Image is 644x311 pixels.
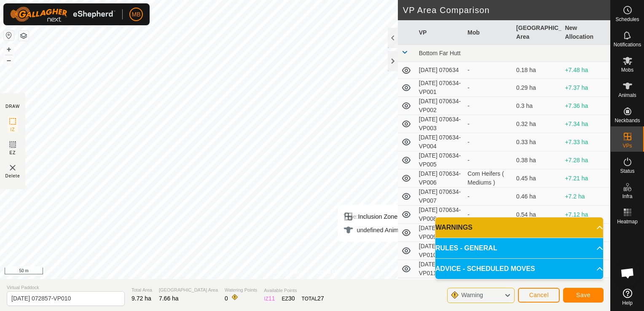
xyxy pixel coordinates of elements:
[513,79,562,97] td: 0.29 ha
[416,169,464,188] td: [DATE] 070634-VP006
[615,260,640,286] div: Open chat
[513,188,562,206] td: 0.46 ha
[513,151,562,169] td: 0.38 ha
[416,79,464,97] td: [DATE] 070634-VP001
[159,287,218,294] span: [GEOGRAPHIC_DATA] Area
[416,188,464,206] td: [DATE] 070634-VP007
[561,20,610,45] th: New Allocation
[11,126,15,133] span: IZ
[10,7,115,22] img: Gallagher Logo
[416,224,464,242] td: [DATE] 070634-VP009
[132,10,141,19] span: MB
[615,17,639,22] span: Schedules
[416,260,464,278] td: [DATE] 070634-VP011
[561,115,610,133] td: +7.34 ha
[416,278,464,296] td: [DATE] 070634-VP012
[561,151,610,169] td: +7.28 ha
[268,295,275,302] span: 11
[435,223,472,233] span: WARNINGS
[416,20,464,45] th: VP
[513,133,562,151] td: 0.33 ha
[467,156,510,165] div: -
[513,206,562,224] td: 0.54 ha
[4,30,14,40] button: Reset Map
[467,192,510,201] div: -
[611,285,644,309] a: Help
[4,55,14,65] button: –
[467,210,510,219] div: -
[435,243,497,253] span: RULES - GENERAL
[513,97,562,115] td: 0.3 ha
[225,295,228,302] span: 0
[529,292,549,298] span: Cancel
[461,292,483,298] span: Warning
[225,287,257,294] span: Watering Points
[7,284,125,291] span: Virtual Paddock
[435,217,603,238] p-accordion-header: WARNINGS
[19,31,29,41] button: Map Layers
[131,287,152,294] span: Total Area
[561,97,610,115] td: +7.36 ha
[617,219,638,224] span: Heatmap
[513,62,562,79] td: 0.18 ha
[416,206,464,224] td: [DATE] 070634-VP008
[467,138,510,147] div: -
[464,20,513,45] th: Mob
[302,294,324,303] div: TOTAL
[561,133,610,151] td: +7.33 ha
[317,295,324,302] span: 27
[513,115,562,133] td: 0.32 ha
[314,268,338,276] a: Contact Us
[416,62,464,79] td: [DATE] 070634
[618,93,636,98] span: Animals
[403,5,610,15] h2: VP Area Comparison
[435,264,535,274] span: ADVICE - SCHEDULED MOVES
[620,169,634,174] span: Status
[131,295,151,302] span: 9.72 ha
[435,259,603,279] p-accordion-header: ADVICE - SCHEDULED MOVES
[416,151,464,169] td: [DATE] 070634-VP005
[614,118,640,123] span: Neckbands
[288,295,295,302] span: 30
[518,288,560,303] button: Cancel
[513,169,562,188] td: 0.45 ha
[561,62,610,79] td: +7.48 ha
[416,115,464,133] td: [DATE] 070634-VP003
[561,169,610,188] td: +7.21 ha
[264,287,324,294] span: Available Points
[576,292,590,298] span: Save
[563,288,604,303] button: Save
[622,300,633,306] span: Help
[467,102,510,110] div: -
[416,133,464,151] td: [DATE] 070634-VP004
[513,20,562,45] th: [GEOGRAPHIC_DATA] Area
[282,294,295,303] div: EZ
[561,206,610,224] td: +7.12 ha
[561,188,610,206] td: +7.2 ha
[623,143,632,148] span: VPs
[614,42,641,47] span: Notifications
[467,83,510,92] div: -
[416,97,464,115] td: [DATE] 070634-VP002
[8,163,18,173] img: VP
[435,238,603,258] p-accordion-header: RULES - GENERAL
[419,50,461,56] span: Bottom Far Hutt
[5,103,20,110] div: DRAW
[159,295,179,302] span: 7.66 ha
[5,173,20,179] span: Delete
[621,67,633,72] span: Mobs
[467,169,510,187] div: Com Heifers ( Mediums )
[561,79,610,97] td: +7.37 ha
[10,150,16,156] span: EZ
[343,212,403,222] div: Inclusion Zone
[622,194,632,199] span: Infra
[272,268,303,276] a: Privacy Policy
[264,294,275,303] div: IZ
[416,242,464,260] td: [DATE] 070634-VP010
[4,44,14,54] button: +
[343,225,403,235] div: undefined Animal
[467,120,510,129] div: -
[467,66,510,75] div: -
